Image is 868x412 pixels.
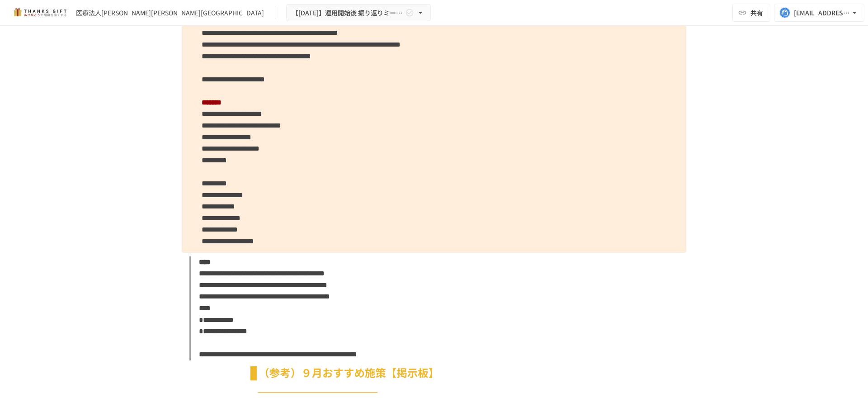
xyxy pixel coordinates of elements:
span: 【[DATE]】運用開始後 振り返りミーティング [292,7,403,19]
button: [EMAIL_ADDRESS][DOMAIN_NAME] [774,4,864,22]
img: mMP1OxWUAhQbsRWCurg7vIHe5HqDpP7qZo7fRoNLXQh [11,5,69,20]
button: 共有 [732,4,770,22]
span: 共有 [750,8,763,18]
div: [EMAIL_ADDRESS][DOMAIN_NAME] [794,7,850,19]
div: 医療法人[PERSON_NAME][PERSON_NAME][GEOGRAPHIC_DATA] [76,8,264,18]
button: 【[DATE]】運用開始後 振り返りミーティング [286,4,431,22]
